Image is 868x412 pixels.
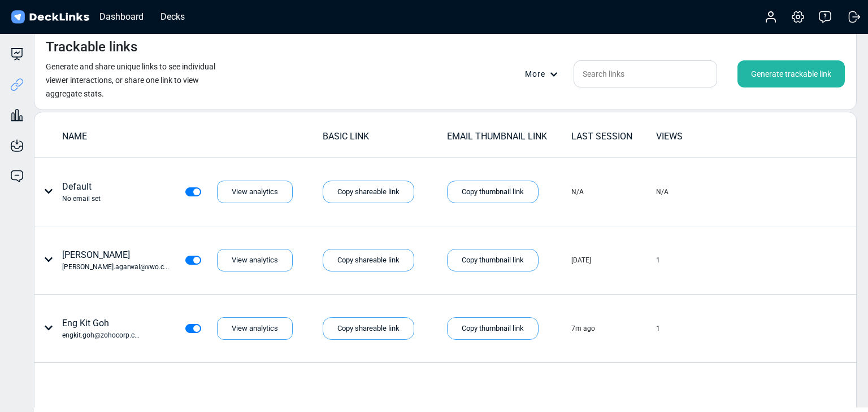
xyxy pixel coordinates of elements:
[62,130,322,143] div: NAME
[94,10,149,24] div: Dashboard
[322,129,446,149] td: BASIC LINK
[46,62,215,98] small: Generate and share unique links to see individual viewer interactions, or share one link to view ...
[571,323,595,334] div: 7m ago
[217,181,293,203] div: View analytics
[525,68,565,80] div: More
[656,323,660,334] div: 1
[217,317,293,340] div: View analytics
[574,60,717,87] input: Search links
[737,60,845,87] div: Generate trackable link
[62,180,101,204] div: Default
[446,129,571,149] td: EMAIL THUMBNAIL LINK
[323,181,414,203] div: Copy shareable link
[62,262,169,272] div: [PERSON_NAME].agarwal@vwo.c...
[571,187,584,197] div: N/A
[571,255,591,265] div: [DATE]
[62,194,101,204] div: No email set
[217,249,293,271] div: View analytics
[62,248,169,272] div: [PERSON_NAME]
[9,9,91,25] img: DeckLinks
[323,249,414,271] div: Copy shareable link
[447,181,539,203] div: Copy thumbnail link
[62,317,140,340] div: Eng Kit Goh
[323,317,414,340] div: Copy shareable link
[656,255,660,265] div: 1
[571,130,655,143] div: LAST SESSION
[62,330,140,340] div: engkit.goh@zohocorp.c...
[46,39,137,55] h4: Trackable links
[447,317,539,340] div: Copy thumbnail link
[656,187,669,197] div: N/A
[447,249,539,271] div: Copy thumbnail link
[656,130,740,143] div: VIEWS
[155,10,190,24] div: Decks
